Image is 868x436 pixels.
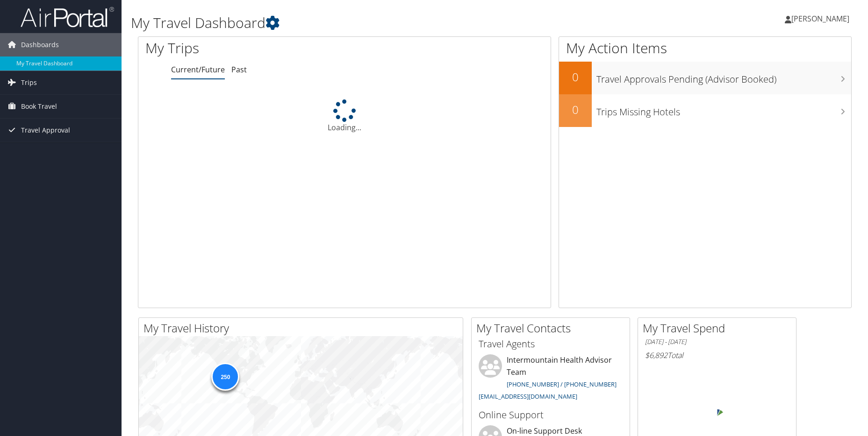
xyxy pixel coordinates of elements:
a: 0Travel Approvals Pending (Advisor Booked) [559,62,852,94]
img: airportal-logo.png [21,6,114,28]
h2: 0 [559,102,592,118]
h1: My Travel Dashboard [131,13,616,33]
a: Past [231,64,247,75]
h3: Trips Missing Hotels [596,101,852,119]
h1: My Trips [145,38,372,58]
h2: My Travel History [143,320,463,336]
h2: 0 [559,69,592,85]
span: Dashboards [21,33,59,56]
span: Book Travel [21,95,57,118]
h3: Online Support [479,408,623,422]
h3: Travel Approvals Pending (Advisor Booked) [596,68,852,86]
h2: My Travel Contacts [476,320,630,336]
a: 0Trips Missing Hotels [559,94,852,127]
li: Intermountain Health Advisor Team [474,354,627,404]
a: [EMAIL_ADDRESS][DOMAIN_NAME] [479,392,577,401]
h2: My Travel Spend [643,320,796,336]
a: [PERSON_NAME] [785,5,859,33]
div: 250 [211,363,239,391]
h6: Total [645,350,789,360]
h1: My Action Items [559,38,852,58]
h6: [DATE] - [DATE] [645,338,789,346]
h3: Travel Agents [479,338,623,351]
a: [PHONE_NUMBER] / [PHONE_NUMBER] [507,380,617,388]
span: $6,892 [645,350,667,360]
div: Loading... [138,99,551,133]
span: Trips [21,71,37,94]
a: Current/Future [171,64,225,75]
span: [PERSON_NAME] [791,14,849,24]
span: Travel Approval [21,119,70,142]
